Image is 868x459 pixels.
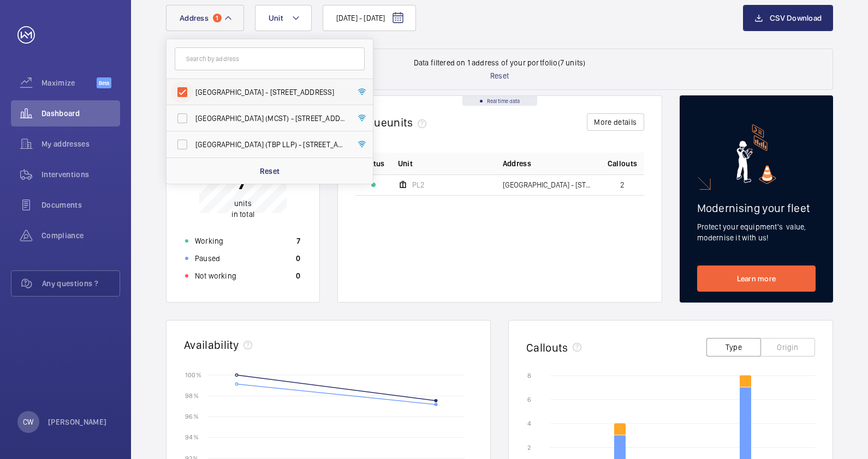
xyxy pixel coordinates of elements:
text: 100 % [185,371,201,378]
span: units [234,199,252,208]
h2: Availability [184,338,239,352]
span: My addresses [41,138,120,149]
h2: Rogue [355,116,431,129]
span: [GEOGRAPHIC_DATA] - [STREET_ADDRESS] [503,181,594,189]
text: 98 % [185,392,199,400]
span: Maximize [41,77,97,88]
button: More details [587,113,644,131]
span: [GEOGRAPHIC_DATA] (MCST) - [STREET_ADDRESS][PERSON_NAME] [195,113,346,124]
p: 0 [296,253,300,264]
p: Not working [195,270,236,281]
span: Unit [398,158,413,169]
button: [DATE] - [DATE] [323,5,417,31]
p: [PERSON_NAME] [48,416,107,427]
text: 4 [527,420,531,427]
span: Dashboard [41,108,120,119]
span: [GEOGRAPHIC_DATA] (TBP LLP) - [STREET_ADDRESS] [195,139,346,150]
a: Learn more [697,265,816,292]
h2: Callouts [526,341,568,354]
p: Protect your equipment's value, modernise it with us! [697,221,816,243]
span: PL2 [412,181,425,189]
p: 0 [296,270,300,281]
span: Compliance [41,230,120,241]
p: Data filtered on 1 address of your portfolio (7 units) [414,57,586,68]
button: Type [706,338,761,357]
button: Origin [760,338,815,357]
span: 2 [620,181,625,189]
span: Address [180,14,209,22]
span: Documents [41,200,120,210]
span: 1 [213,14,222,22]
span: units [387,116,431,129]
p: CW [23,416,33,427]
text: 8 [527,372,531,379]
input: Search by address [175,47,365,70]
button: Address1 [166,5,244,31]
img: marketing-card.svg [736,124,776,184]
span: Unit [269,14,283,22]
text: 2 [527,444,531,451]
p: Reset [490,70,509,81]
text: 94 % [185,433,199,441]
text: 96 % [185,413,199,420]
div: Real time data [462,96,537,106]
span: Interventions [41,169,120,180]
text: 6 [527,396,531,403]
button: CSV Download [743,5,833,31]
span: CSV Download [770,14,822,22]
span: Any questions ? [42,278,120,289]
span: Beta [97,77,111,88]
span: [GEOGRAPHIC_DATA] - [STREET_ADDRESS] [195,87,346,98]
button: Unit [255,5,312,31]
h2: Modernising your fleet [697,201,816,215]
span: Callouts [608,158,638,169]
p: Reset [260,166,280,177]
p: in total [231,198,254,220]
span: [DATE] - [DATE] [336,13,385,23]
p: 7 [296,235,300,246]
span: Address [503,158,531,169]
p: Paused [195,253,220,264]
p: Working [195,235,223,246]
